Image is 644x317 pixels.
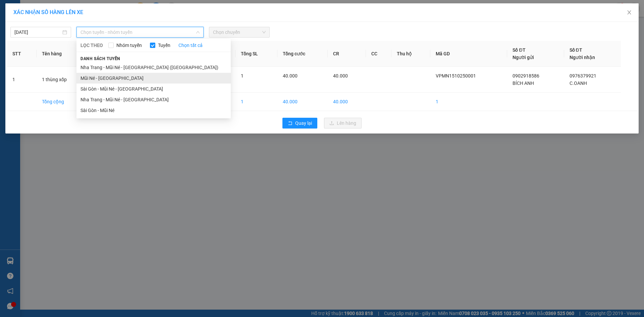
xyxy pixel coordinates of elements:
th: Tên hàng [37,41,90,67]
td: Tổng cộng [37,93,90,111]
span: Chọn chuyến [213,27,266,37]
span: BÍCH ANH [513,81,534,86]
span: 40.000 [333,73,348,78]
span: Gửi: [6,6,16,13]
div: VP [PERSON_NAME] [57,6,115,22]
span: Quay lại [295,119,312,127]
div: C.OANH [57,22,115,30]
span: VPMN1510250001 [436,73,476,78]
input: 15/10/2025 [14,29,61,36]
button: uploadLên hàng [324,118,362,128]
span: 0976379921 [570,73,596,78]
a: Chọn tất cả [178,42,203,49]
span: Nhận: [57,6,73,13]
th: STT [7,41,37,67]
td: 40.000 [277,93,327,111]
span: XÁC NHẬN SỐ HÀNG LÊN XE [13,9,83,15]
span: Số ĐT [570,47,582,53]
span: Nhóm tuyến [114,42,145,49]
td: 1 [430,93,507,111]
th: Mã GD [430,41,507,67]
span: LỌC THEO [80,42,103,49]
span: Danh sách tuyến [76,56,124,62]
button: Close [620,3,639,22]
th: CR [328,41,366,67]
th: CC [366,41,391,67]
span: Số ĐT [513,47,525,53]
th: Tổng SL [235,41,277,67]
td: 1 thùng xốp [37,67,90,93]
th: Thu hộ [391,41,430,67]
span: rollback [288,121,292,126]
td: 1 [235,93,277,111]
li: Mũi Né - [GEOGRAPHIC_DATA] [76,73,231,84]
li: Nha Trang - Mũi Né - [GEOGRAPHIC_DATA] ([GEOGRAPHIC_DATA]) [76,62,231,73]
span: Người gửi [513,55,534,60]
th: Tổng cước [277,41,327,67]
div: BÍCH ANH [6,14,53,22]
div: VP Mũi Né [6,6,53,14]
button: rollbackQuay lại [282,118,317,128]
span: Chọn tuyến - nhóm tuyến [80,27,200,37]
span: 0902918586 [513,73,539,78]
td: 40.000 [328,93,366,111]
span: down [196,30,200,34]
div: 0976379921 [57,30,115,39]
span: Người nhận [570,55,595,60]
td: 1 [7,67,37,93]
span: C.OANH [570,81,587,86]
span: CR : [5,44,15,51]
span: close [627,10,632,15]
li: Sài Gòn - Mũi Né - [GEOGRAPHIC_DATA] [76,84,231,94]
div: 40.000 [5,43,54,51]
div: 0902918586 [6,22,53,31]
li: Nha Trang - Mũi Né - [GEOGRAPHIC_DATA] [76,94,231,105]
span: 40.000 [283,73,298,78]
li: Sài Gòn - Mũi Né [76,105,231,116]
span: Tuyến [155,42,173,49]
span: 1 [241,73,244,78]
